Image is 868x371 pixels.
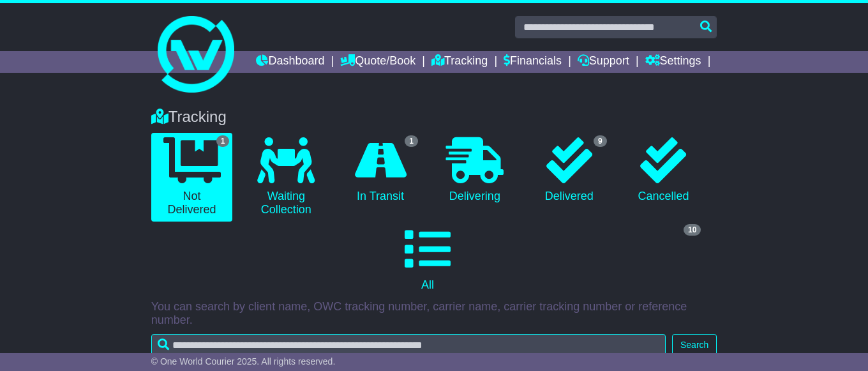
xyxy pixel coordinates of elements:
a: Settings [645,51,701,73]
a: 10 All [151,222,705,297]
p: You can search by client name, OWC tracking number, carrier name, carrier tracking number or refe... [151,300,717,328]
a: Delivering [434,133,516,208]
a: Cancelled [623,133,705,208]
a: Waiting Collection [245,133,327,222]
a: Financials [504,51,562,73]
span: © One World Courier 2025. All rights reserved. [151,356,336,367]
a: Quote/Book [340,51,415,73]
span: 9 [594,135,607,147]
span: 1 [216,135,230,147]
a: 9 Delivered [528,133,610,208]
button: Search [672,334,717,356]
a: 1 Not Delivered [151,133,233,222]
a: Tracking [431,51,488,73]
div: Tracking [145,108,724,126]
span: 10 [684,224,701,236]
span: 1 [405,135,418,147]
a: 1 In Transit [340,133,421,208]
a: Support [578,51,629,73]
a: Dashboard [256,51,324,73]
